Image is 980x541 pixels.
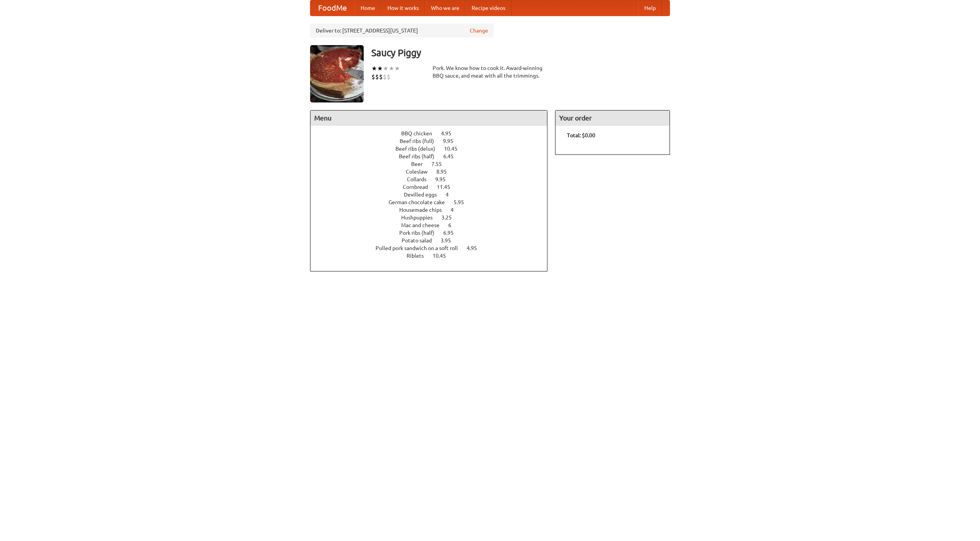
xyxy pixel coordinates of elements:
span: Coleslaw [406,169,435,175]
li: $ [387,73,390,81]
li: $ [379,73,383,81]
a: Home [354,0,381,16]
a: Beef ribs (half) 6.45 [399,153,468,159]
span: 3.95 [441,237,459,244]
span: 8.95 [436,169,454,175]
a: Devilled eggs 4 [404,192,463,198]
span: Potato salad [402,237,439,244]
span: German chocolate cake [389,199,452,205]
a: Pulled pork sandwich on a soft roll 4.95 [376,245,491,251]
a: Recipe videos [465,0,511,16]
h3: Saucy Piggy [371,45,670,60]
a: Beer 7.55 [411,161,456,167]
img: angular.jpg [310,45,364,102]
a: Hushpuppies 3.25 [401,214,466,221]
span: 6 [448,222,459,228]
a: Riblets 10.45 [407,253,460,259]
span: Collards [407,176,434,182]
a: German chocolate cake 5.95 [389,199,478,205]
b: Total: $0.00 [567,132,595,138]
span: 7.55 [431,161,449,167]
a: How it works [381,0,425,16]
span: Beef ribs (delux) [395,146,443,152]
li: $ [383,73,387,81]
span: 4.95 [441,130,459,136]
span: 9.95 [435,176,453,182]
li: $ [371,73,375,81]
span: Pork ribs (half) [399,230,442,236]
a: FoodMe [310,0,354,16]
li: $ [375,73,379,81]
span: Riblets [407,253,431,259]
a: Pork ribs (half) 6.95 [399,230,468,236]
h4: Your order [555,110,670,126]
li: ★ [371,64,377,73]
span: Mac and cheese [401,222,447,228]
h4: Menu [310,110,547,126]
a: Change [470,27,488,34]
a: Beef ribs (full) 9.95 [400,138,467,144]
span: 10.45 [444,146,465,152]
div: Deliver to: [STREET_ADDRESS][US_STATE] [310,24,494,37]
span: Devilled eggs [404,192,444,198]
span: 9.95 [443,138,461,144]
span: 3.25 [441,214,459,221]
span: 5.95 [454,199,472,205]
a: Collards 9.95 [407,176,460,182]
span: Beef ribs (half) [399,153,442,159]
a: Mac and cheese 6 [401,222,465,228]
a: Help [638,0,662,16]
a: Beef ribs (delux) 10.45 [395,146,472,152]
span: Cornbread [403,184,436,190]
a: Housemade chips 4 [399,207,468,213]
span: Beer [411,161,430,167]
span: 4 [451,207,461,213]
a: Cornbread 11.45 [403,184,464,190]
span: 11.45 [437,184,458,190]
a: Coleslaw 8.95 [406,169,461,175]
span: BBQ chicken [401,130,440,136]
li: ★ [377,64,383,73]
span: Beef ribs (full) [400,138,442,144]
li: ★ [383,64,389,73]
li: ★ [389,64,394,73]
div: Pork. We know how to cook it. Award-winning BBQ sauce, and meat with all the trimmings. [433,64,547,80]
span: Housemade chips [399,207,449,213]
li: ★ [394,64,400,73]
a: Potato salad 3.95 [402,237,465,244]
span: 4 [446,192,456,198]
span: 10.45 [433,253,454,259]
span: 6.95 [443,230,461,236]
span: Pulled pork sandwich on a soft roll [376,245,465,251]
span: 6.45 [443,153,461,159]
a: BBQ chicken 4.95 [401,130,465,136]
span: 4.95 [467,245,485,251]
a: Who we are [425,0,465,16]
span: Hushpuppies [401,214,440,221]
